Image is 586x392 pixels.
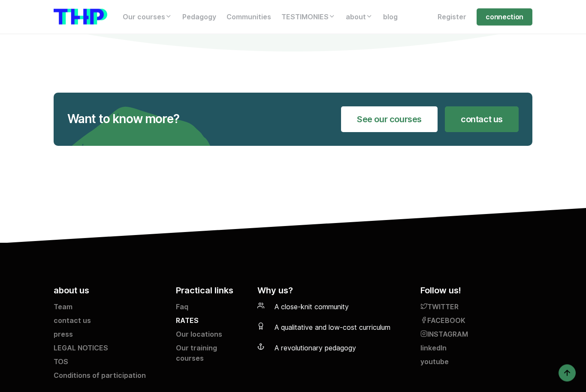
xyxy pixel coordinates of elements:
[54,302,166,316] a: Team
[420,284,532,297] h5: Follow us!
[54,284,166,297] h5: about us
[341,9,378,26] a: about
[445,107,519,133] a: contact us
[54,9,107,25] img: Logo
[118,9,177,26] a: Our courses
[176,344,247,368] a: Our training courses
[176,316,247,330] a: RATES
[54,344,166,357] a: LEGAL NOTICES
[477,9,532,26] a: connection
[257,284,410,297] h5: Why us?
[562,368,572,378] img: arrow-up icon
[54,330,166,344] a: press
[221,9,276,26] a: Communities
[420,344,532,357] a: linkedIn
[276,9,341,26] a: TESTIMONIES
[54,371,166,385] a: Conditions of participation
[177,9,221,26] a: Pedagogy
[176,302,247,316] a: Faq
[420,357,532,371] a: youtube
[432,9,471,26] a: Register
[275,303,349,311] span: A close-knit community
[54,357,166,371] a: TOS
[67,112,179,127] div: Want to know more?
[275,324,390,332] span: A qualitative and low-cost curriculum
[54,316,166,330] a: contact us
[176,330,247,344] a: Our locations
[420,316,532,330] a: FACEBOOK
[378,9,403,26] a: blog
[420,302,532,316] a: TWITTER
[176,284,247,297] h5: Practical links
[341,107,438,133] a: See our courses
[275,344,356,353] span: A revolutionary pedagogy
[420,330,532,344] a: INSTAGRAM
